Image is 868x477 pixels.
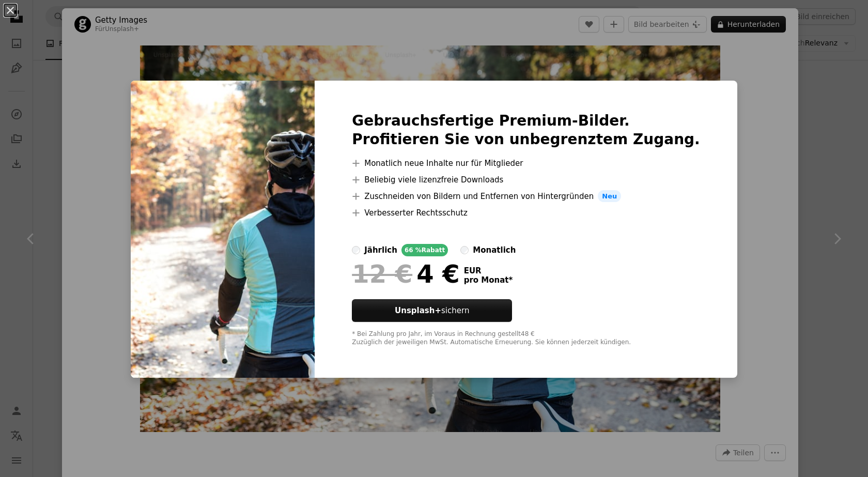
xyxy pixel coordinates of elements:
[473,244,516,256] div: monatlich
[460,246,469,254] input: monatlich
[352,260,412,287] span: 12 €
[131,81,315,378] img: premium_photo-1663133523102-4bb8d2ba205b
[352,174,700,186] li: Beliebig viele lizenzfreie Downloads
[464,266,513,275] span: EUR
[352,157,700,170] li: Monatlich neue Inhalte nur für Mitglieder
[352,207,700,219] li: Verbesserter Rechtsschutz
[364,244,397,256] div: jährlich
[401,244,448,256] div: 66 % Rabatt
[395,306,441,315] strong: Unsplash+
[352,299,512,322] button: Unsplash+sichern
[352,190,700,203] li: Zuschneiden von Bildern und Entfernen von Hintergründen
[598,190,621,203] span: Neu
[352,260,459,287] div: 4 €
[352,330,700,347] div: * Bei Zahlung pro Jahr, im Voraus in Rechnung gestellt 48 € Zuzüglich der jeweiligen MwSt. Automa...
[352,112,700,149] h2: Gebrauchsfertige Premium-Bilder. Profitieren Sie von unbegrenztem Zugang.
[352,246,360,254] input: jährlich66 %Rabatt
[464,275,513,285] span: pro Monat *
